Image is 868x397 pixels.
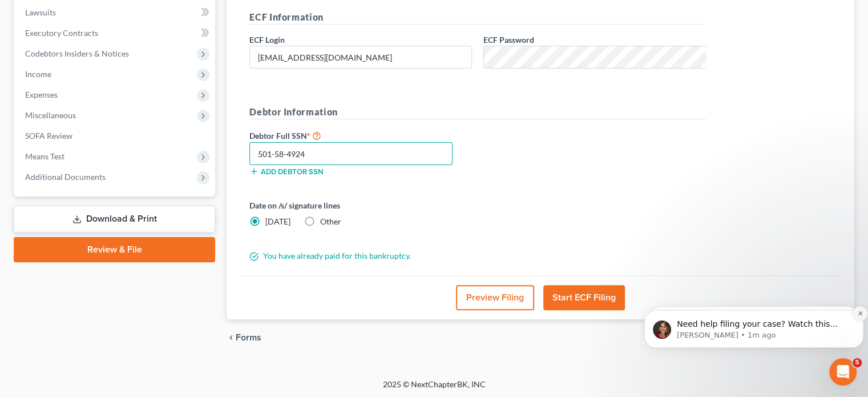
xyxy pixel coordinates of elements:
h5: Debtor Information [249,105,706,119]
span: Lawsuits [25,7,56,17]
button: Start ECF Filing [543,285,625,310]
span: Codebtors Insiders & Notices [25,49,129,58]
span: Means Test [25,151,64,161]
a: Executory Contracts [16,23,215,43]
h5: ECF Information [249,10,706,25]
button: chevron_left Forms [227,333,277,342]
label: Date on /s/ signature lines [249,199,472,211]
a: SOFA Review [16,126,215,146]
span: Additional Documents [25,172,106,182]
input: Enter ECF Login... [250,46,471,68]
div: You have already paid for this bankruptcy. [244,250,712,262]
span: Forms [236,333,261,342]
i: chevron_left [227,333,236,342]
span: Income [25,69,51,79]
label: Debtor Full SSN [244,129,478,142]
span: Miscellaneous [25,110,76,120]
span: Expenses [25,90,58,99]
button: Preview Filing [456,285,534,310]
iframe: Intercom live chat [829,358,857,386]
button: Add debtor SSN [249,167,323,176]
label: ECF Password [483,34,534,46]
a: Download & Print [14,206,215,232]
span: Other [320,216,341,226]
input: XXX-XX-XXXX [249,142,453,165]
label: ECF Login [249,34,285,46]
a: Review & File [14,237,215,262]
span: SOFA Review [25,131,72,141]
span: 5 [853,358,862,367]
span: Executory Contracts [25,28,98,38]
a: Lawsuits [16,2,215,23]
span: [DATE] [265,216,290,226]
iframe: Intercom notifications message [640,286,868,366]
